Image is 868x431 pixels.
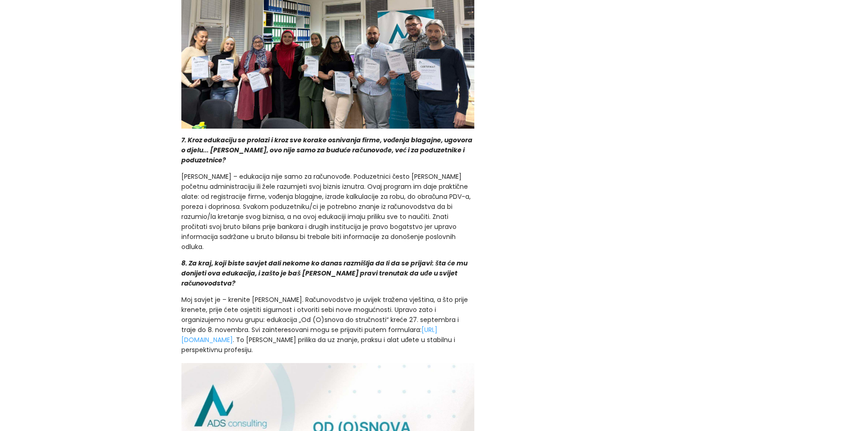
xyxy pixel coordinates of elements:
a: [URL][DOMAIN_NAME] [181,325,437,344]
p: Moj savjet je – krenite [PERSON_NAME]. Računovodstvo je uvijek tražena vještina, a što prije kren... [181,295,475,355]
strong: 7. Kroz edukaciju se prolazi i kroz sve korake osnivanja firme, vođenja blagajne, ugovora o djelu... [181,135,473,165]
p: [PERSON_NAME] – edukacija nije samo za računovođe. Poduzetnici često [PERSON_NAME] početnu admini... [181,171,475,252]
strong: 8. Za kraj, koji biste savjet dali nekome ko danas razmišlja da li da se prijavi: šta će mu donij... [181,259,467,288]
